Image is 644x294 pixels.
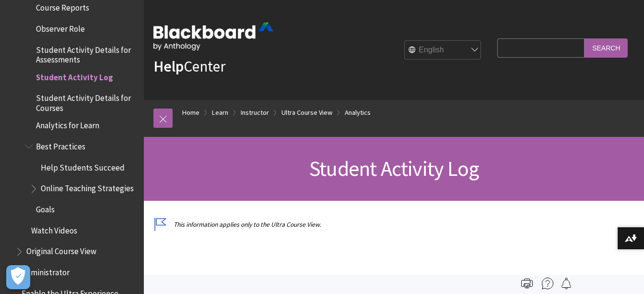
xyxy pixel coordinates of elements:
span: Help Students Succeed [41,159,125,172]
span: Student Activity Details for Assessments [36,42,137,64]
span: Administrator [22,264,70,277]
a: HelpCenter [153,57,225,76]
strong: Help [153,57,184,76]
a: Analytics [345,107,371,119]
img: More help [542,278,553,289]
span: Online Teaching Strategies [41,181,134,194]
p: This information applies only to the Ultra Course View. [153,220,492,229]
span: The Student Activity Log [153,271,492,292]
span: Student Activity Details for Courses [36,90,137,113]
a: Instructor [241,107,269,119]
button: Open Preferences [6,265,30,289]
span: Goals [36,201,55,214]
a: Ultra Course View [281,107,332,119]
input: Search [585,38,628,57]
span: Best Practices [36,138,85,151]
span: Student Activity Log [36,69,113,82]
span: Observer Role [36,21,85,34]
a: Learn [212,107,228,119]
span: Original Course View [26,244,96,257]
a: Home [182,107,199,119]
img: Follow this page [561,278,572,289]
img: Blackboard by Anthology [153,23,273,50]
img: Print [521,278,533,289]
select: Site Language Selector [405,41,481,60]
span: Analytics for Learn [36,118,99,131]
span: Student Activity Log [309,155,479,182]
span: Watch Videos [31,222,77,235]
